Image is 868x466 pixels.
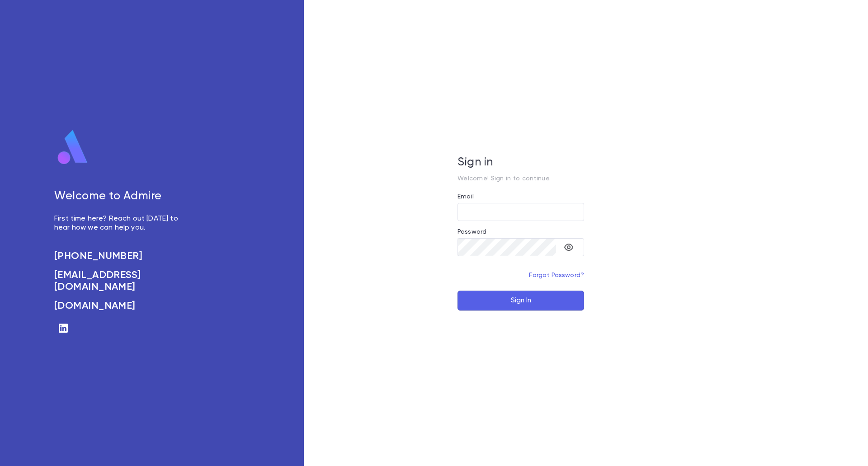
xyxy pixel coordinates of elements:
[458,193,474,200] label: Email
[529,272,584,278] a: Forgot Password?
[560,238,578,256] button: toggle password visibility
[458,291,584,311] button: Sign In
[458,156,584,169] h5: Sign in
[54,129,91,165] img: logo
[54,269,188,293] a: [EMAIL_ADDRESS][DOMAIN_NAME]
[458,228,486,235] label: Password
[54,250,188,262] a: [PHONE_NUMBER]
[54,300,188,312] a: [DOMAIN_NAME]
[54,214,188,232] p: First time here? Reach out [DATE] to hear how we can help you.
[54,190,188,203] h5: Welcome to Admire
[458,175,584,182] p: Welcome! Sign in to continue.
